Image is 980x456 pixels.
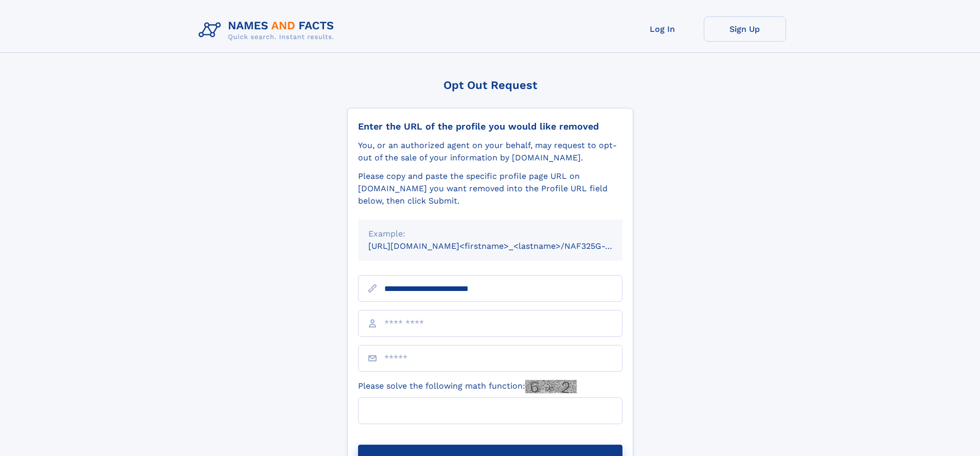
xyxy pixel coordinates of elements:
div: Example: [368,228,612,240]
img: Logo Names and Facts [194,16,343,44]
div: Enter the URL of the profile you would like removed [358,121,622,132]
small: [URL][DOMAIN_NAME]<firstname>_<lastname>/NAF325G-xxxxxxxx [368,241,642,251]
div: Please copy and paste the specific profile page URL on [DOMAIN_NAME] you want removed into the Pr... [358,170,622,207]
a: Log In [621,16,704,42]
div: You, or an authorized agent on your behalf, may request to opt-out of the sale of your informatio... [358,139,622,164]
label: Please solve the following math function: [358,380,577,393]
div: Opt Out Request [347,79,633,92]
a: Sign Up [704,16,786,42]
